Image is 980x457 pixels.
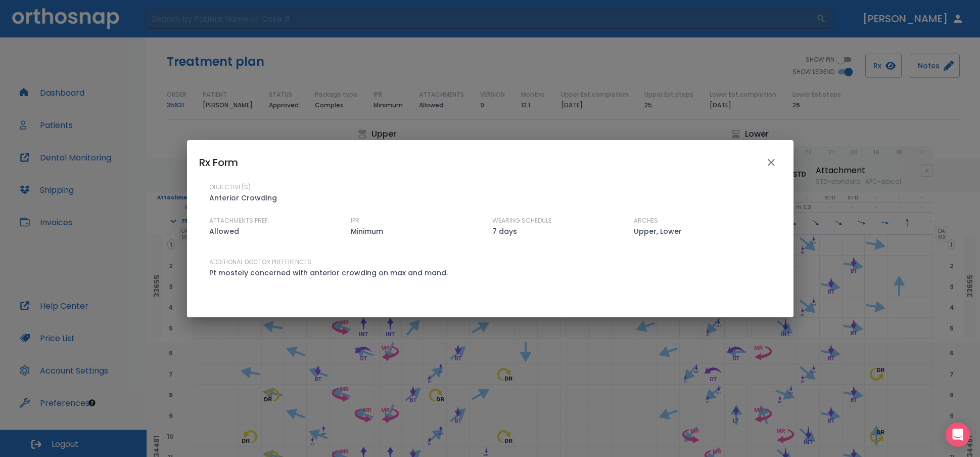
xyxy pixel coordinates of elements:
p: ARCHES [634,216,658,225]
p: 7 days [492,225,517,237]
p: OBJECTIVE(S) [209,183,251,192]
p: IPR [351,216,359,225]
h6: Rx Form [199,154,238,171]
div: Open Intercom Messenger [946,423,970,447]
p: ATTACHMENTS PREF. [209,216,269,225]
p: ADDITIONAL DOCTOR PREFERENCES [209,258,311,267]
p: Anterior Crowding [209,192,277,204]
p: Pt mostely concerned with anterior crowding on max and mand. [209,267,448,279]
p: WEARING SCHEDULE [492,216,551,225]
p: Upper, Lower [634,225,682,237]
button: close [761,152,781,173]
p: Minimum [351,225,383,237]
p: Allowed [209,225,239,237]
